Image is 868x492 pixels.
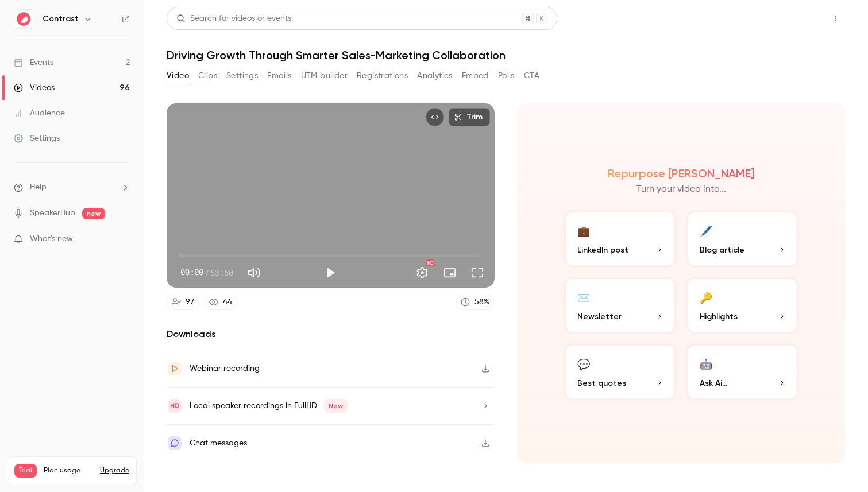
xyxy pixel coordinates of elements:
[466,261,489,284] button: Full screen
[100,466,129,475] button: Upgrade
[772,7,817,30] button: Share
[426,259,434,266] div: HD
[577,311,622,323] span: Newsletter
[30,181,47,193] span: Help
[44,466,93,475] span: Plan usage
[462,67,489,85] button: Embed
[564,343,677,401] button: 💬Best quotes
[242,261,265,284] button: Mute
[411,261,434,284] button: Settings
[827,9,845,28] button: Top Bar Actions
[190,436,247,450] div: Chat messages
[324,399,348,413] span: New
[456,295,495,310] a: 58%
[190,399,348,413] div: Local speaker recordings in FullHD
[577,355,590,373] div: 💬
[176,13,291,25] div: Search for videos or events
[205,266,209,278] span: /
[577,377,626,389] span: Best quotes
[474,296,489,308] div: 58 %
[608,166,754,180] h2: Repurpose [PERSON_NAME]
[186,296,194,308] div: 97
[167,327,495,341] h2: Downloads
[700,355,712,373] div: 🤖
[167,48,845,62] h1: Driving Growth Through Smarter Sales-Marketing Collaboration
[190,362,260,375] div: Webinar recording
[167,295,199,310] a: 97
[167,67,189,85] button: Video
[14,57,53,68] div: Events
[204,295,237,310] a: 44
[43,13,79,25] h6: Contrast
[700,311,738,323] span: Highlights
[14,10,33,28] img: Contrast
[14,181,130,193] li: help-dropdown-opener
[700,288,712,306] div: 🔑
[226,67,258,85] button: Settings
[577,288,590,306] div: ✉️
[14,82,55,94] div: Videos
[417,67,453,85] button: Analytics
[198,67,217,85] button: Clips
[577,244,628,256] span: LinkedIn post
[498,67,515,85] button: Polls
[14,133,60,144] div: Settings
[564,277,677,334] button: ✉️Newsletter
[14,107,65,119] div: Audience
[14,464,37,478] span: Trial
[564,210,677,268] button: 💼LinkedIn post
[686,277,799,334] button: 🔑Highlights
[319,261,342,284] button: Play
[267,67,291,85] button: Emails
[116,234,130,245] iframe: Noticeable Trigger
[438,261,461,284] button: Turn on miniplayer
[357,67,408,85] button: Registrations
[301,67,348,85] button: UTM builder
[210,266,233,278] span: 53:50
[30,207,75,219] a: SpeakerHub
[180,266,233,278] div: 00:00
[449,108,490,126] button: Trim
[686,210,799,268] button: 🖊️Blog article
[30,233,73,245] span: What's new
[700,377,727,389] span: Ask Ai...
[180,266,203,278] span: 00:00
[223,296,232,308] div: 44
[426,108,444,126] button: Embed video
[700,222,712,239] div: 🖊️
[636,183,726,196] p: Turn your video into...
[577,222,590,239] div: 💼
[82,208,105,219] span: new
[524,67,539,85] button: CTA
[686,343,799,401] button: 🤖Ask Ai...
[700,244,744,256] span: Blog article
